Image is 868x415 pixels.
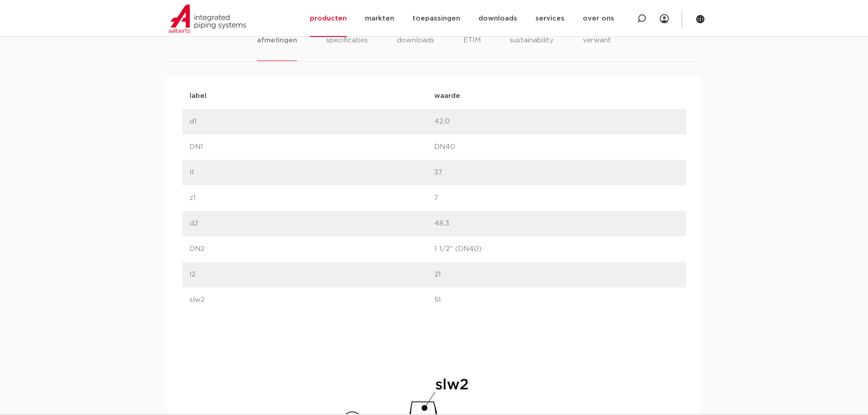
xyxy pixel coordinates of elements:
p: 1 1/2" (DN40) [434,244,679,255]
p: 7 [434,193,679,204]
li: afmetingen [257,35,297,61]
p: 42,0 [434,116,679,127]
p: 37 [434,167,679,178]
p: label [190,91,434,102]
p: d1 [190,116,434,127]
p: 51 [434,295,679,306]
p: z1 [190,193,434,204]
li: downloads [397,35,434,61]
li: specificaties [326,35,368,61]
p: waarde [434,91,679,102]
li: sustainability [510,35,554,61]
p: DN40 [434,142,679,153]
li: verwant [583,35,611,61]
li: ETIM [463,35,481,61]
p: DN1 [190,142,434,153]
p: slw2 [190,295,434,306]
p: DN2 [190,244,434,255]
p: 48,3 [434,218,679,229]
p: d2 [190,218,434,229]
p: l1 [190,167,434,178]
p: l2 [190,269,434,280]
p: 21 [434,269,679,280]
